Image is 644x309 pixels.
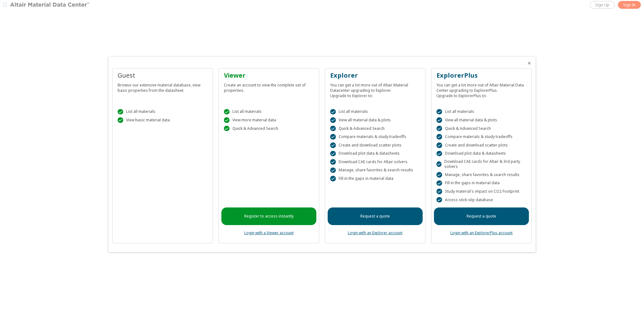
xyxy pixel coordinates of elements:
[224,109,230,115] div: 
[436,109,442,115] div: 
[330,142,420,148] div: Create and download scatter plots
[330,151,420,157] div: Download plot data & datasheets
[436,151,526,157] div: Download plot data & datasheets
[436,197,442,203] div: 
[436,80,526,98] div: You can get a lot more out of Altair Material Data Center upgrading to ExplorerPlus. Upgrade to E...
[330,134,420,140] div: Compare materials & study tradeoffs
[224,126,230,131] div: 
[436,159,526,169] div: Download CAE cards for Altair & 3rd party solvers
[436,180,442,186] div: 
[330,109,336,115] div: 
[244,230,294,235] a: Login with a Viewer account
[330,126,420,131] div: Quick & Advanced Search
[330,159,336,165] div: 
[527,61,532,66] button: Close
[330,117,420,123] div: View all material data & plots
[330,80,420,98] div: You can get a lot more out of Altair Material Datacenter upgrading to Explorer. Upgrade to Explor...
[224,109,314,115] div: List all materials
[224,126,314,131] div: Quick & Advanced Search
[330,176,336,181] div: 
[330,126,336,131] div: 
[436,189,442,194] div: 
[330,117,336,123] div: 
[330,176,420,181] div: Fill in the gaps in material data
[221,207,316,225] a: Register to access instantly
[436,71,526,80] div: ExplorerPlus
[436,126,442,131] div: 
[436,117,442,123] div: 
[118,109,123,115] div: 
[436,180,526,186] div: Fill in the gaps in material data
[224,117,230,123] div: 
[118,109,208,115] div: List all materials
[330,168,420,173] div: Manage, share favorites & search results
[436,172,526,178] div: Manage, share favorites & search results
[330,168,336,173] div: 
[436,117,526,123] div: View all material data & plots
[330,151,336,157] div: 
[224,71,314,80] div: Viewer
[436,142,442,148] div: 
[118,71,208,80] div: Guest
[224,117,314,123] div: View more material data
[436,126,526,131] div: Quick & Advanced Search
[118,117,208,123] div: View basic material data
[330,142,336,148] div: 
[330,71,420,80] div: Explorer
[224,80,314,93] div: Create an account to view the complete set of properties.
[450,230,513,235] a: Login with an ExplorerPlus account
[436,197,526,203] div: Access stick-slip database
[436,189,526,194] div: Study material's impact on CO2 Footprint
[436,142,526,148] div: Create and download scatter plots
[330,159,420,165] div: Download CAE cards for Altair solvers
[436,134,526,140] div: Compare materials & study tradeoffs
[436,134,442,140] div: 
[436,161,441,167] div: 
[330,109,420,115] div: List all materials
[436,109,526,115] div: List all materials
[118,117,123,123] div: 
[348,230,402,235] a: Login with an Explorer account
[434,207,529,225] a: Request a quote
[328,207,423,225] a: Request a quote
[436,172,442,178] div: 
[118,80,208,93] div: Browse our extensive material database, view basic properties from the datasheet.
[436,151,442,157] div: 
[330,134,336,140] div: 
